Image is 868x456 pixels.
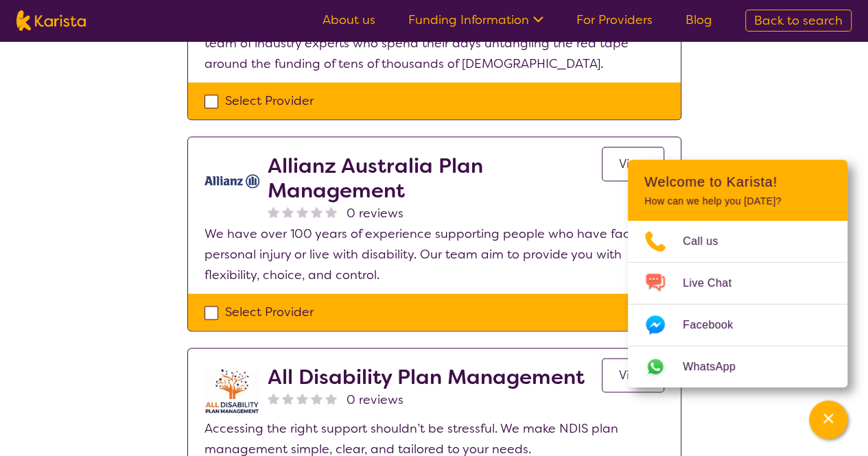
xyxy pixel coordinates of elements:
[16,10,86,31] img: Karista logo
[204,365,259,418] img: at5vqv0lot2lggohlylh.jpg
[282,392,294,404] img: nonereviewstar
[644,195,831,207] p: How can we help you [DATE]?
[683,273,748,293] span: Live Chat
[602,147,664,181] a: View
[204,224,664,285] p: We have over 100 years of experience supporting people who have faced a personal injury or live w...
[683,357,752,377] span: WhatsApp
[268,154,602,203] h2: Allianz Australia Plan Management
[683,315,749,335] span: Facebook
[576,12,653,28] a: For Providers
[644,173,831,190] h2: Welcome to Karista!
[628,221,847,387] ul: Choose channel
[628,346,847,387] a: Web link opens in a new tab.
[325,392,337,404] img: nonereviewstar
[347,203,403,224] span: 0 reviews
[204,154,259,208] img: rr7gtpqyd7oaeufumguf.jpg
[685,12,712,28] a: Blog
[311,206,322,217] img: nonereviewstar
[268,206,279,217] img: nonereviewstar
[268,392,279,404] img: nonereviewstar
[325,206,337,217] img: nonereviewstar
[628,160,847,387] div: Channel Menu
[754,12,843,29] span: Back to search
[408,12,543,28] a: Funding Information
[268,365,585,389] h2: All Disability Plan Management
[311,392,322,404] img: nonereviewstar
[809,400,847,439] button: Channel Menu
[602,358,664,392] a: View
[745,10,852,32] a: Back to search
[683,231,735,252] span: Call us
[322,12,375,28] a: About us
[619,156,647,172] span: View
[296,392,308,404] img: nonereviewstar
[619,367,647,383] span: View
[204,12,664,74] p: As your NDIS ‘un-complicator’, we give you direct access to a nationwide team of industry experts...
[282,206,294,217] img: nonereviewstar
[296,206,308,217] img: nonereviewstar
[347,389,403,410] span: 0 reviews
